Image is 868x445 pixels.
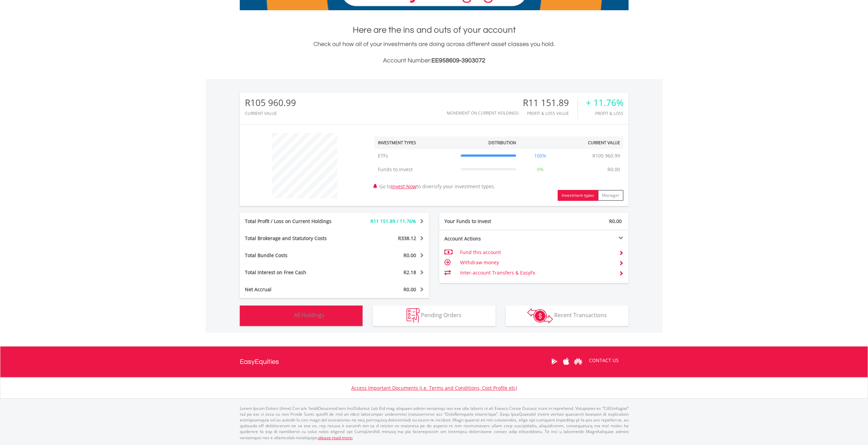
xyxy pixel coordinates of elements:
[421,311,461,319] span: Pending Orders
[548,351,560,372] a: Google Play
[506,306,629,326] button: Recent Transactions
[370,218,416,224] span: R11 151.89 / 11.76%
[403,269,416,276] span: R2.18
[403,252,416,258] span: R0.00
[240,306,363,326] button: All Holdings
[245,111,296,116] div: CURRENT VALUE
[589,149,623,163] td: R105 960.99
[527,308,553,323] img: transactions-zar-wht.png
[609,218,622,224] span: R0.00
[519,149,561,163] td: 100%
[278,308,293,323] img: holdings-wht.png
[488,140,516,146] div: Distribution
[572,351,584,372] a: Huawei
[604,163,623,176] td: R0.00
[374,163,457,176] td: Funds to Invest
[240,56,629,65] h3: Account Number:
[351,385,517,391] a: Access Important Documents (i.e. Terms and Conditions, Cost Profile etc)
[523,98,577,108] div: R11 151.89
[403,286,416,293] span: R0.00
[519,163,561,176] td: 0%
[398,235,416,241] span: R338.12
[584,351,623,370] a: CONTACT US
[369,130,629,201] div: Go to to diversify your investment types.
[558,190,598,201] button: Investment types
[240,405,629,441] p: Lorem Ipsum Dolors (Ame) Con a/e SeddOeiusmod tem InciDiduntut Lab Etd mag aliquaen admin veniamq...
[240,286,350,293] div: Net Accrual
[240,252,350,259] div: Total Bundle Costs
[439,235,534,242] div: Account Actions
[439,218,534,225] div: Your Funds to Invest
[460,247,613,257] td: Fund this account
[391,183,416,190] a: Invest Now
[523,111,577,116] div: Profit & Loss Value
[240,40,629,65] div: Check out how all of your investments are doing across different asset classes you hold.
[240,24,629,36] h1: Here are the ins and outs of your account
[407,308,420,323] img: pending_instructions-wht.png
[374,136,457,149] th: Investment Types
[598,190,623,201] button: Manager
[460,257,613,268] td: Withdraw money
[318,435,353,441] a: please read more:
[240,235,350,242] div: Total Brokerage and Statutory Costs
[245,98,296,108] div: R105 960.99
[240,218,350,225] div: Total Profit / Loss on Current Holdings
[431,57,485,64] span: EE958609-3903072
[561,136,623,149] th: Current Value
[554,311,607,319] span: Recent Transactions
[460,268,613,278] td: Inter-account Transfers & EasyFx
[374,149,457,163] td: ETFs
[586,98,623,108] div: + 11.76%
[240,346,279,377] a: EasyEquities
[560,351,572,372] a: Apple
[447,111,519,115] div: Movement on Current Holdings:
[373,306,496,326] button: Pending Orders
[294,311,324,319] span: All Holdings
[240,269,350,276] div: Total Interest on Free Cash
[586,111,623,116] div: Profit & Loss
